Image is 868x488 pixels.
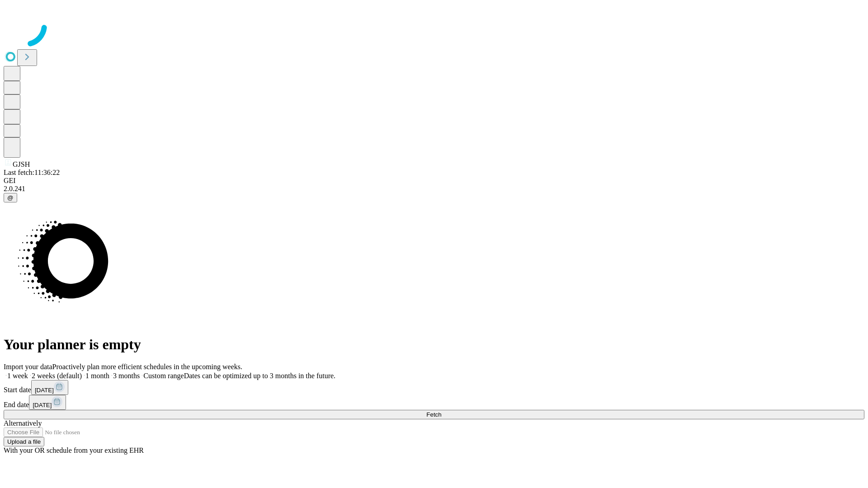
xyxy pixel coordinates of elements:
[4,380,864,395] div: Start date
[4,336,864,353] h1: Your planner is empty
[426,411,441,418] span: Fetch
[35,387,54,394] span: [DATE]
[143,372,184,380] span: Custom range
[29,395,66,410] button: [DATE]
[4,193,17,202] button: @
[184,372,335,380] span: Dates can be optimized up to 3 months in the future.
[13,160,30,168] span: GJSH
[4,437,44,446] button: Upload a file
[32,372,82,380] span: 2 weeks (default)
[4,177,864,185] div: GEI
[31,380,68,395] button: [DATE]
[7,372,28,380] span: 1 week
[85,372,109,380] span: 1 month
[33,402,52,408] span: [DATE]
[4,410,864,419] button: Fetch
[4,169,60,176] span: Last fetch: 11:36:22
[4,185,864,193] div: 2.0.241
[7,194,14,201] span: @
[4,363,52,371] span: Import your data
[4,395,864,410] div: End date
[113,372,140,380] span: 3 months
[52,363,242,371] span: Proactively plan more efficient schedules in the upcoming weeks.
[4,446,144,454] span: With your OR schedule from your existing EHR
[4,419,42,427] span: Alternatively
